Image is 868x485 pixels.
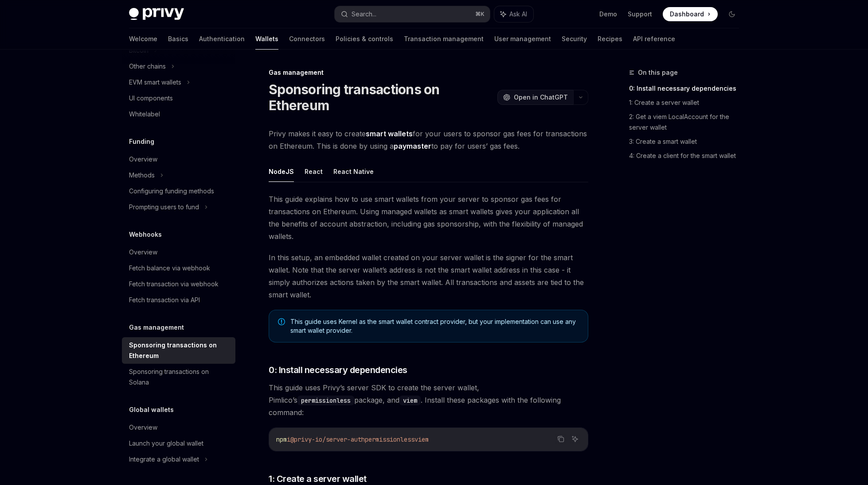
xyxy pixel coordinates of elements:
a: Security [562,28,587,50]
div: Other chains [129,61,166,72]
button: Ask AI [569,433,581,445]
a: 2: Get a viem LocalAccount for the server wallet [629,110,746,135]
a: Whitelabel [122,106,235,122]
a: UI components [122,90,235,106]
div: Overview [129,422,157,433]
a: Transaction management [404,28,484,50]
div: UI components [129,93,173,104]
a: Overview [122,420,235,435]
h1: Sponsoring transactions on Ethereum [269,81,494,113]
a: Overview [122,151,235,167]
a: Overview [122,244,235,260]
code: viem [399,396,421,405]
a: 3: Create a smart wallet [629,135,746,149]
a: Authentication [199,28,245,50]
a: Connectors [289,28,325,50]
span: This guide uses Kernel as the smart wallet contract provider, but your implementation can use any... [290,317,579,335]
a: 4: Create a client for the smart wallet [629,149,746,163]
span: i [287,435,290,443]
strong: smart wallets [366,129,413,138]
span: On this page [638,67,678,78]
a: Policies & controls [336,28,393,50]
span: Open in ChatGPT [514,93,568,102]
span: 0: Install necessary dependencies [269,364,407,376]
a: Wallets [255,28,278,50]
span: Privy makes it easy to create for your users to sponsor gas fees for transactions on Ethereum. Th... [269,127,588,152]
a: Launch your global wallet [122,435,235,451]
span: Ask AI [509,10,527,19]
code: permissionless [297,396,354,405]
h5: Funding [129,136,154,147]
h5: Webhooks [129,229,162,240]
a: Demo [599,10,617,19]
div: Sponsoring transactions on Ethereum [129,340,230,361]
span: permissionless [365,435,414,443]
div: Launch your global wallet [129,438,203,449]
span: @privy-io/server-auth [290,435,365,443]
svg: Note [278,318,285,325]
button: Search...⌘K [335,6,490,22]
button: Open in ChatGPT [497,90,573,105]
img: dark logo [129,8,184,20]
div: Prompting users to fund [129,202,199,212]
button: Ask AI [494,6,533,22]
a: API reference [633,28,675,50]
a: Sponsoring transactions on Solana [122,364,235,390]
div: Integrate a global wallet [129,454,199,465]
div: Gas management [269,68,588,77]
div: Sponsoring transactions on Solana [129,366,230,388]
a: User management [494,28,551,50]
button: Toggle dark mode [725,7,739,21]
div: Fetch transaction via webhook [129,279,219,289]
span: ⌘ K [475,11,485,18]
div: Methods [129,170,155,181]
span: This guide uses Privy’s server SDK to create the server wallet, Pimlico’s package, and . Install ... [269,381,588,419]
a: Welcome [129,28,157,50]
a: Basics [168,28,188,50]
h5: Global wallets [129,404,174,415]
span: 1: Create a server wallet [269,473,367,485]
div: EVM smart wallets [129,77,181,88]
a: Fetch transaction via API [122,292,235,308]
span: This guide explains how to use smart wallets from your server to sponsor gas fees for transaction... [269,193,588,242]
a: Sponsoring transactions on Ethereum [122,337,235,364]
a: Configuring funding methods [122,183,235,199]
div: Search... [352,9,376,19]
span: In this setup, an embedded wallet created on your server wallet is the signer for the smart walle... [269,251,588,301]
div: Overview [129,247,157,258]
div: Whitelabel [129,109,160,119]
button: NodeJS [269,161,294,182]
a: 0: Install necessary dependencies [629,81,746,96]
h5: Gas management [129,322,184,333]
button: React Native [333,161,374,182]
a: Dashboard [663,7,718,21]
button: Copy the contents from the code block [555,433,567,445]
button: React [305,161,323,182]
span: Dashboard [670,10,704,19]
span: viem [414,435,429,443]
a: Support [628,10,652,19]
span: npm [276,435,287,443]
a: Fetch balance via webhook [122,260,235,276]
a: Fetch transaction via webhook [122,276,235,292]
div: Fetch transaction via API [129,295,200,305]
a: Recipes [598,28,622,50]
div: Overview [129,154,157,165]
a: 1: Create a server wallet [629,96,746,110]
a: paymaster [394,142,431,151]
div: Configuring funding methods [129,186,214,196]
div: Fetch balance via webhook [129,263,210,273]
